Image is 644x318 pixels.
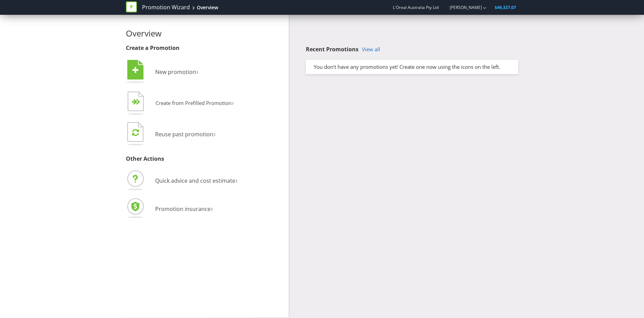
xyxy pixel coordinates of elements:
span: Create from Prefilled Promotion [155,99,232,106]
a: Promotion Wizard [142,3,190,11]
span: › [232,97,234,108]
span: › [196,65,198,77]
tspan:  [136,99,140,105]
span: Quick advice and cost estimate [155,177,235,184]
span: L'Oreal Australia Pty Ltd [393,4,439,10]
a: View all [362,46,380,52]
a: Promotion insurance› [126,205,213,213]
tspan:  [132,128,139,136]
button: Create from Prefilled Promotion› [126,90,234,117]
tspan:  [132,66,139,74]
h3: Other Actions [126,156,283,162]
div: Overview [197,4,218,11]
span: › [213,128,216,139]
h3: Create a Promotion [126,45,283,51]
a: Quick advice and cost estimate› [126,177,238,184]
a: [PERSON_NAME] [443,4,482,10]
span: New promotion [155,68,196,76]
span: › [235,174,238,185]
span: Promotion insurance [155,205,211,213]
div: You don't have any promotions yet! Create one now using the icons on the left. [309,63,515,71]
span: Recent Promotions [306,45,358,53]
span: Reuse past promotion [155,130,213,138]
span: $46,337.07 [495,4,516,10]
span: › [211,202,213,214]
h2: Overview [126,29,283,38]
